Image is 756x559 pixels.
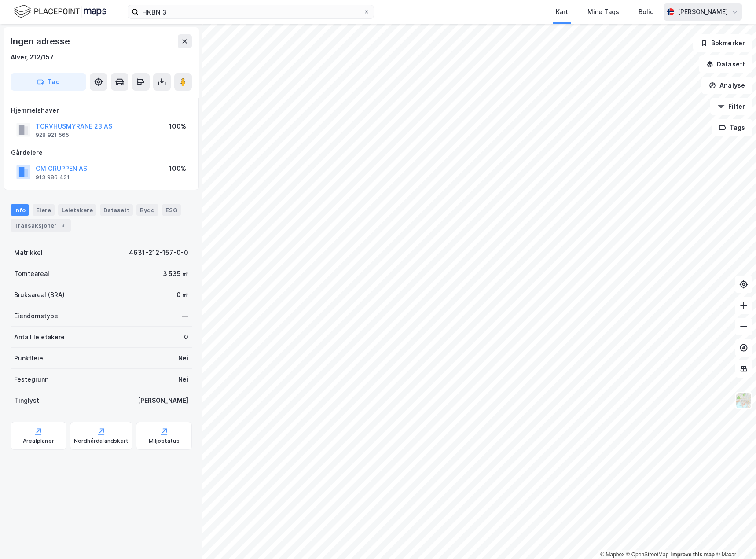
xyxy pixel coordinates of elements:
[11,73,86,91] button: Tag
[182,311,188,321] div: —
[11,52,54,63] div: Alver, 212/157
[138,395,188,406] div: [PERSON_NAME]
[129,247,188,258] div: 4631-212-157-0-0
[11,147,191,158] div: Gårdeiere
[139,5,363,18] input: Søk på adresse, matrikkel, gårdeiere, leietakere eller personer
[710,98,752,115] button: Filter
[36,132,69,139] div: 928 921 565
[33,204,55,216] div: Eiere
[14,395,39,406] div: Tinglyst
[701,77,752,94] button: Analyse
[671,552,715,558] a: Improve this map
[556,7,568,17] div: Kart
[712,517,756,559] iframe: Chat Widget
[162,204,181,216] div: ESG
[100,204,133,216] div: Datasett
[14,311,58,321] div: Eiendomstype
[14,374,48,385] div: Festegrunn
[59,221,67,230] div: 3
[712,517,756,559] div: Kontrollprogram for chat
[14,290,65,300] div: Bruksareal (BRA)
[169,163,186,174] div: 100%
[23,438,54,445] div: Arealplaner
[11,105,191,116] div: Hjemmelshaver
[14,247,43,258] div: Matrikkel
[587,7,619,17] div: Mine Tags
[693,34,752,52] button: Bokmerker
[58,204,96,216] div: Leietakere
[735,392,752,409] img: Z
[136,204,158,216] div: Bygg
[11,34,71,48] div: Ingen adresse
[74,438,129,445] div: Nordhårdalandskart
[626,552,669,558] a: OpenStreetMap
[11,219,71,232] div: Transaksjoner
[149,438,180,445] div: Miljøstatus
[14,4,106,19] img: logo.f888ab2527a4732fd821a326f86c7f29.svg
[176,290,188,300] div: 0 ㎡
[14,353,43,364] div: Punktleie
[639,7,654,17] div: Bolig
[178,374,188,385] div: Nei
[36,174,70,181] div: 913 986 431
[184,332,188,342] div: 0
[699,55,752,73] button: Datasett
[11,204,29,216] div: Info
[163,268,188,279] div: 3 535 ㎡
[169,121,186,132] div: 100%
[14,268,49,279] div: Tomteareal
[600,552,624,558] a: Mapbox
[14,332,65,342] div: Antall leietakere
[178,353,188,364] div: Nei
[678,7,728,17] div: [PERSON_NAME]
[712,119,752,136] button: Tags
